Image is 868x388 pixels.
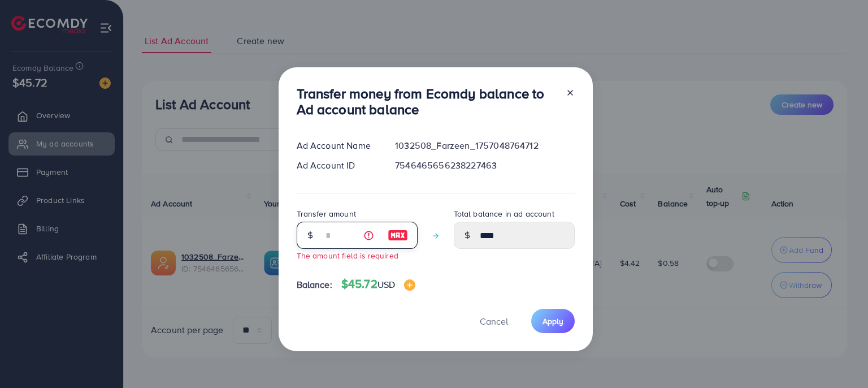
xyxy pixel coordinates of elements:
[341,277,415,291] h4: $45.72
[377,278,395,291] span: USD
[542,316,563,327] span: Apply
[404,279,415,291] img: image
[297,250,398,261] small: The amount field is required
[454,208,554,219] label: Total balance in ad account
[297,208,356,219] label: Transfer amount
[386,139,583,152] div: 1032508_Farzeen_1757048764712
[480,315,508,327] span: Cancel
[297,278,332,291] span: Balance:
[820,337,860,380] iframe: Chat
[466,309,522,333] button: Cancel
[288,159,387,172] div: Ad Account ID
[288,139,387,152] div: Ad Account Name
[388,229,408,242] img: image
[531,309,575,333] button: Apply
[297,85,557,118] h3: Transfer money from Ecomdy balance to Ad account balance
[386,159,583,172] div: 7546465656238227463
